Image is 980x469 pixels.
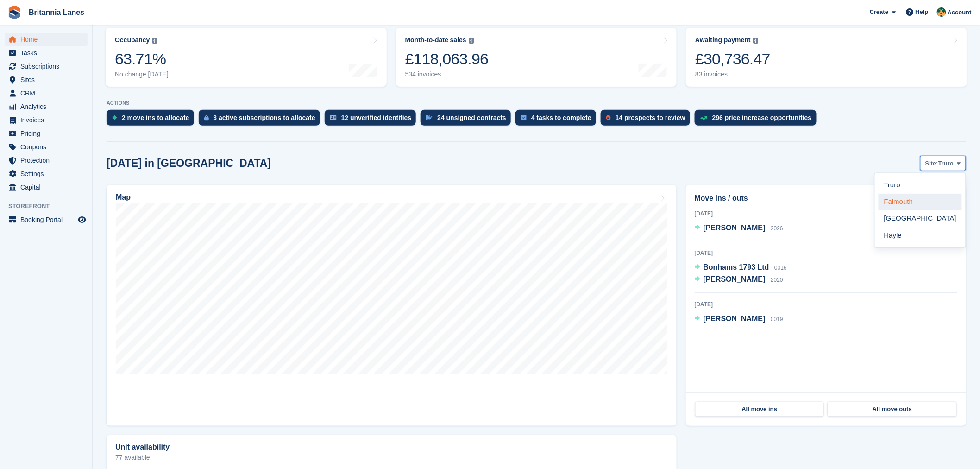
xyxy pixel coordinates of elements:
div: Awaiting payment [695,36,751,44]
img: stora-icon-8386f47178a22dfd0bd8f6a31ec36ba5ce8667c1dd55bd0f319d3a0aa187defe.svg [7,6,21,19]
span: Analytics [20,100,76,113]
div: Month-to-date sales [405,36,466,44]
a: 4 tasks to complete [515,110,601,130]
img: task-75834270c22a3079a89374b754ae025e5fb1db73e45f91037f5363f120a921f8.svg [521,115,527,120]
span: [PERSON_NAME] [704,275,766,283]
div: [DATE] [695,209,957,218]
h2: Move ins / outs [695,193,957,204]
a: 296 price increase opportunities [695,110,821,130]
a: menu [5,167,88,180]
a: menu [5,140,88,153]
a: menu [5,181,88,194]
span: Bonhams 1793 Ltd [704,263,769,271]
span: Pricing [20,127,76,140]
span: Tasks [20,46,76,59]
img: Nathan Kellow [937,7,946,17]
a: menu [5,73,88,86]
a: menu [5,127,88,140]
img: price_increase_opportunities-93ffe204e8149a01c8c9dc8f82e8f89637d9d84a8eef4429ea346261dce0b2c0.svg [700,116,708,120]
span: [PERSON_NAME] [704,224,766,232]
span: CRM [20,87,76,100]
span: Settings [20,167,76,180]
a: menu [5,33,88,46]
img: icon-info-grey-7440780725fd019a000dd9b08b2336e03edf1995a4989e88bcd33f0948082b44.svg [469,38,474,44]
div: 24 unsigned contracts [437,114,506,121]
div: 4 tasks to complete [531,114,591,121]
a: 2 move ins to allocate [107,110,199,130]
div: 63.71% [115,50,169,69]
a: All move ins [695,402,824,417]
span: 2020 [771,277,783,283]
a: menu [5,114,88,127]
a: Britannia Lanes [25,5,88,20]
a: Bonhams 1793 Ltd 0016 [695,262,787,274]
a: All move outs [828,402,957,417]
a: menu [5,213,88,226]
a: Preview store [76,214,88,225]
h2: [DATE] in [GEOGRAPHIC_DATA] [107,157,271,170]
a: [GEOGRAPHIC_DATA] [879,210,962,227]
a: Falmouth [879,194,962,210]
span: 0019 [771,316,783,323]
span: Create [870,7,888,17]
span: 2026 [771,225,783,232]
span: Site: [925,159,938,168]
a: Truro [879,177,962,194]
a: 12 unverified identities [325,110,421,130]
img: icon-info-grey-7440780725fd019a000dd9b08b2336e03edf1995a4989e88bcd33f0948082b44.svg [753,38,759,44]
a: Occupancy 63.71% No change [DATE] [106,28,387,87]
a: Map [107,185,677,426]
h2: Map [116,193,131,202]
a: 14 prospects to review [601,110,695,130]
h2: Unit availability [115,443,170,451]
a: menu [5,87,88,100]
a: [PERSON_NAME] 0019 [695,313,783,325]
span: Booking Portal [20,213,76,226]
div: 534 invoices [405,70,489,78]
span: Protection [20,154,76,167]
a: Month-to-date sales £118,063.96 534 invoices [396,28,677,87]
span: Account [948,8,972,17]
img: contract_signature_icon-13c848040528278c33f63329250d36e43548de30e8caae1d1a13099fd9432cc5.svg [426,115,433,120]
span: 0016 [774,265,787,271]
span: Subscriptions [20,60,76,73]
a: menu [5,100,88,113]
span: Invoices [20,114,76,127]
a: menu [5,46,88,59]
span: Home [20,33,76,46]
div: 12 unverified identities [341,114,412,121]
div: No change [DATE] [115,70,169,78]
img: prospect-51fa495bee0391a8d652442698ab0144808aea92771e9ea1ae160a38d050c398.svg [606,115,611,120]
a: menu [5,154,88,167]
a: 3 active subscriptions to allocate [199,110,325,130]
p: 77 available [115,454,668,461]
div: 83 invoices [695,70,770,78]
span: Sites [20,73,76,86]
span: Help [916,7,929,17]
a: 24 unsigned contracts [421,110,515,130]
div: [DATE] [695,249,957,257]
button: Site: Truro [920,156,966,171]
a: menu [5,60,88,73]
div: £118,063.96 [405,50,489,69]
div: 2 move ins to allocate [122,114,189,121]
img: active_subscription_to_allocate_icon-d502201f5373d7db506a760aba3b589e785aa758c864c3986d89f69b8ff3... [204,115,209,121]
div: 14 prospects to review [616,114,685,121]
div: 296 price increase opportunities [712,114,812,121]
span: [PERSON_NAME] [704,315,766,323]
span: Storefront [8,202,92,211]
div: Occupancy [115,36,150,44]
a: Hayle [879,227,962,244]
img: verify_identity-adf6edd0f0f0b5bbfe63781bf79b02c33cf7c696d77639b501bdc392416b5a36.svg [330,115,337,120]
p: ACTIONS [107,100,966,106]
a: Awaiting payment £30,736.47 83 invoices [686,28,967,87]
img: move_ins_to_allocate_icon-fdf77a2bb77ea45bf5b3d319d69a93e2d87916cf1d5bf7949dd705db3b84f3ca.svg [112,115,117,120]
span: Coupons [20,140,76,153]
div: £30,736.47 [695,50,770,69]
img: icon-info-grey-7440780725fd019a000dd9b08b2336e03edf1995a4989e88bcd33f0948082b44.svg [152,38,157,44]
div: 3 active subscriptions to allocate [214,114,315,121]
a: [PERSON_NAME] 2020 [695,274,783,286]
div: [DATE] [695,300,957,309]
span: Truro [938,159,954,168]
a: [PERSON_NAME] 2026 [695,222,783,234]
